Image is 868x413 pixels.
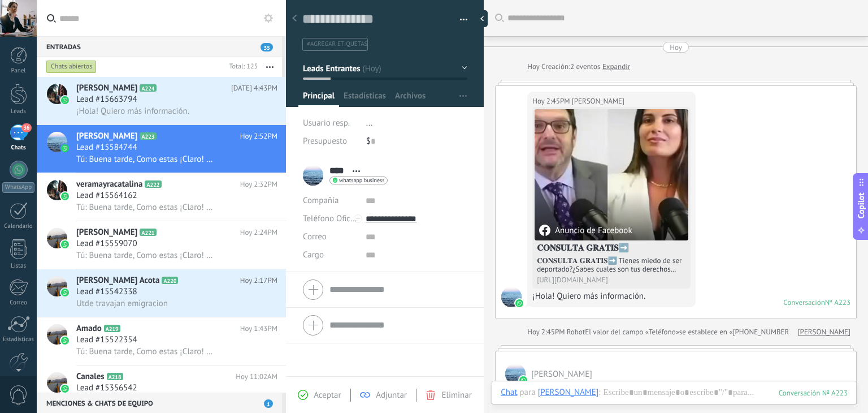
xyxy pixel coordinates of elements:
[395,91,426,107] span: Archivos
[2,223,35,230] div: Calendario
[2,108,35,115] div: Leads
[572,96,624,107] span: Alex
[501,287,522,307] span: Alex
[679,326,795,338] span: se establece en «[PHONE_NUMBER]»
[37,221,286,269] a: avataricon[PERSON_NAME]A221Hoy 2:24PMLead #15559070Tú: Buena tarde, Como estas ¡Claro! En un mome...
[825,298,850,307] div: № A223
[37,365,286,413] a: avatariconCanalesA218Hoy 11:02AMLead #15356542
[37,269,286,317] a: avataricon[PERSON_NAME] AcotaA220Hoy 2:17PMLead #15542338Utde travajan emigracion
[145,180,161,188] span: A222
[303,228,327,246] button: Correo
[76,179,142,190] span: veramayracatalina
[37,317,286,365] a: avatariconAmadoA219Hoy 1:43PMLead #15522354Tú: Buena tarde, Como estas ¡Claro! En un momento el A...
[76,286,137,298] span: Lead #15542338
[76,323,102,334] span: Amado
[61,96,69,104] img: icon
[37,393,282,413] div: Menciones & Chats de equipo
[366,132,467,150] div: $
[303,251,324,259] span: Cargo
[303,114,358,132] div: Usuario resp.
[76,238,137,249] span: Lead #15559070
[37,36,282,57] div: Entradas
[2,299,35,307] div: Correo
[779,388,848,398] div: 223
[264,399,273,408] span: 1
[535,109,688,286] a: Anuncio de Facebook𝐂𝐎𝐍𝐒𝐔𝐋𝐓𝐀 𝐆𝐑𝐀𝐓𝐈𝐒➡️𝐂𝐎𝐍𝐒𝐔𝐋𝐓𝐀 𝐆𝐑𝐀𝐓𝐈𝐒➡️ Tienes miedo de ser deportado?¿Sabes cuales...
[441,390,471,401] span: Eliminar
[532,291,691,302] div: ¡Hola! Quiero más información.
[76,142,137,153] span: Lead #15584744
[527,61,541,72] div: Hoy
[61,385,69,393] img: icon
[76,298,168,309] span: Utde travajan emigracion
[783,298,825,307] div: Conversación
[537,276,686,284] div: [URL][DOMAIN_NAME]
[303,213,362,224] span: Teléfono Oficina
[76,202,215,213] span: Tú: Buena tarde, Como estas ¡Claro! En un momento el Abogado se comunicara contigo para darte tu ...
[21,123,31,132] span: 36
[527,61,630,72] div: Creación:
[567,327,585,337] span: Robot
[476,10,488,27] div: Ocultar
[531,369,592,380] span: Alex
[240,227,277,238] span: Hoy 2:24PM
[240,323,277,334] span: Hoy 1:43PM
[520,387,536,398] span: para
[76,227,137,238] span: [PERSON_NAME]
[140,132,156,140] span: A223
[314,390,341,401] span: Aceptar
[307,40,367,48] span: #agregar etiquetas
[303,91,335,107] span: Principal
[2,144,35,152] div: Chats
[240,131,277,142] span: Hoy 2:52PM
[670,42,682,53] div: Hoy
[376,390,407,401] span: Adjuntar
[519,376,527,384] img: waba.svg
[37,125,286,173] a: avataricon[PERSON_NAME]A223Hoy 2:52PMLead #15584744Tú: Buena tarde, Como estas ¡Claro! En un mome...
[76,94,137,105] span: Lead #15663794
[61,240,69,248] img: icon
[76,334,137,346] span: Lead #15522354
[76,83,137,94] span: [PERSON_NAME]
[240,275,277,286] span: Hoy 2:17PM
[303,192,357,210] div: Compañía
[537,256,686,273] div: 𝐂𝐎𝐍𝐒𝐔𝐋𝐓𝐀 𝐆𝐑𝐀𝐓𝐈𝐒➡️ Tienes miedo de ser deportado?¿Sabes cuales son tus derechos como inmigrante? P...
[140,84,156,92] span: A224
[76,154,215,165] span: Tú: Buena tarde, Como estas ¡Claro! En un momento el Abogado se comunicara contigo para darte tu ...
[798,326,850,338] a: [PERSON_NAME]
[527,326,567,338] div: Hoy 2:45PM
[598,387,600,398] span: :
[602,61,630,72] a: Expandir
[303,136,347,147] span: Presupuesto
[61,192,69,200] img: icon
[76,371,105,382] span: Canales
[76,250,215,261] span: Tú: Buena tarde, Como estas ¡Claro! En un momento el Abogado se comunicara contigo para darte tu ...
[2,67,35,75] div: Panel
[61,144,69,152] img: icon
[303,210,357,228] button: Teléfono Oficina
[107,373,123,380] span: A218
[2,336,35,343] div: Estadísticas
[339,178,384,183] span: whatsapp business
[76,275,159,286] span: [PERSON_NAME] Acota
[104,325,120,332] span: A219
[585,326,679,338] span: El valor del campo «Teléfono»
[37,173,286,221] a: avatariconveramayracatalinaA222Hoy 2:32PMLead #15564162Tú: Buena tarde, Como estas ¡Claro! En un ...
[303,231,327,242] span: Correo
[856,193,867,219] span: Copilot
[224,61,258,72] div: Total: 125
[2,182,34,193] div: WhatsApp
[2,263,35,270] div: Listas
[538,387,599,397] div: Alex
[61,337,69,345] img: icon
[46,60,97,74] div: Chats abiertos
[37,77,286,124] a: avataricon[PERSON_NAME]A224[DATE] 4:43PMLead #15663794¡Hola! Quiero más información.
[532,96,572,107] div: Hoy 2:45PM
[240,179,277,190] span: Hoy 2:32PM
[303,118,350,128] span: Usuario resp.
[231,83,277,94] span: [DATE] 4:43PM
[303,132,358,150] div: Presupuesto
[76,346,215,357] span: Tú: Buena tarde, Como estas ¡Claro! En un momento el Abogado se comunicara contigo para darte tu ...
[162,277,178,284] span: A220
[515,299,523,307] img: waba.svg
